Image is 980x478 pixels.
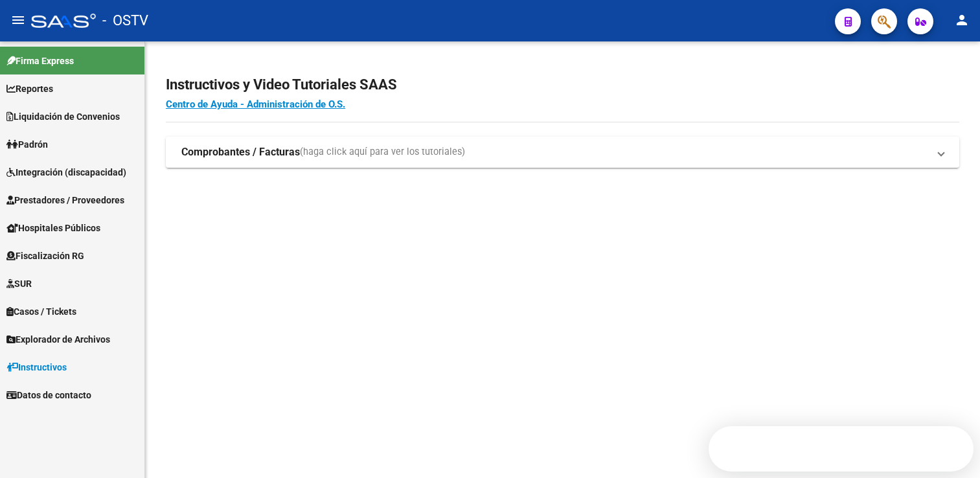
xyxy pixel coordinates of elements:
strong: Comprobantes / Facturas [181,145,300,159]
a: Centro de Ayuda - Administración de O.S. [166,98,345,110]
span: Explorador de Archivos [6,332,110,347]
span: Datos de contacto [6,388,91,402]
mat-icon: person [954,12,970,28]
span: SUR [6,277,32,291]
span: Integración (discapacidad) [6,165,126,179]
span: (haga click aquí para ver los tutoriales) [300,145,465,159]
mat-icon: menu [10,12,26,28]
span: - OSTV [102,6,148,35]
iframe: Intercom live chat [936,434,967,465]
span: Firma Express [6,54,74,68]
span: Prestadores / Proveedores [6,193,124,207]
iframe: Intercom live chat discovery launcher [709,426,974,472]
span: Reportes [6,82,53,96]
span: Liquidación de Convenios [6,109,120,124]
span: Hospitales Públicos [6,221,100,235]
span: Padrón [6,137,48,152]
span: Fiscalización RG [6,249,84,263]
mat-expansion-panel-header: Comprobantes / Facturas(haga click aquí para ver los tutoriales) [166,137,959,168]
span: Casos / Tickets [6,304,76,319]
h2: Instructivos y Video Tutoriales SAAS [166,73,959,97]
span: Instructivos [6,360,67,374]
